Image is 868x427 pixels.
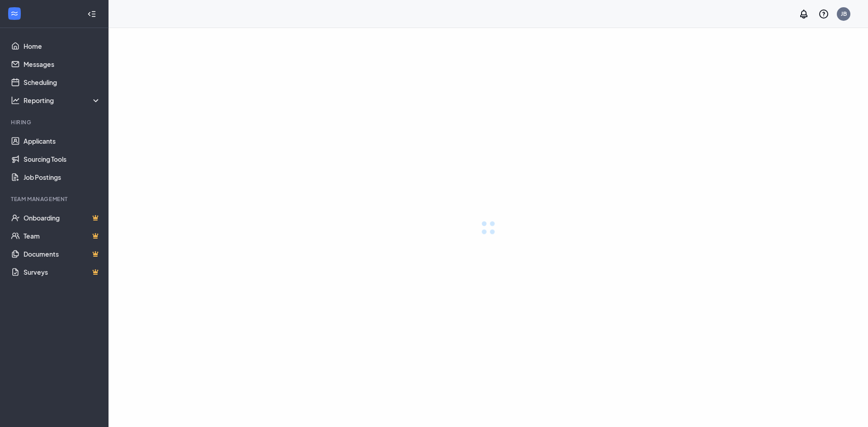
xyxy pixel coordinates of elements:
[24,37,101,55] a: Home
[24,168,101,186] a: Job Postings
[24,132,101,150] a: Applicants
[24,96,101,105] div: Reporting
[24,55,101,73] a: Messages
[87,9,96,19] svg: Collapse
[24,263,101,281] a: SurveysCrown
[11,96,20,105] svg: Analysis
[24,209,101,227] a: OnboardingCrown
[24,73,101,91] a: Scheduling
[11,195,99,203] div: Team Management
[841,10,847,18] div: JB
[818,9,829,19] svg: QuestionInfo
[10,9,19,18] svg: WorkstreamLogo
[24,245,101,263] a: DocumentsCrown
[24,227,101,245] a: TeamCrown
[798,9,809,19] svg: Notifications
[24,150,101,168] a: Sourcing Tools
[11,118,99,126] div: Hiring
